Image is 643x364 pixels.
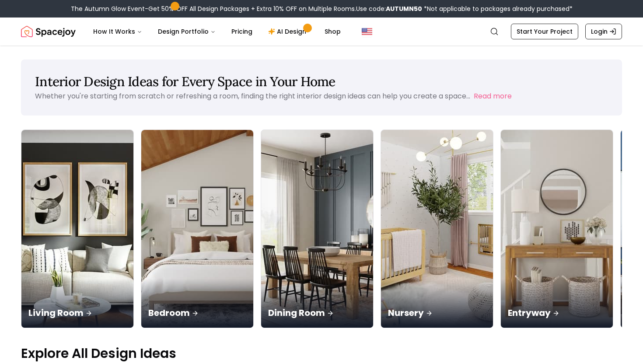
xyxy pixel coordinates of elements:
p: Dining Room [268,307,366,319]
p: Explore All Design Ideas [21,346,622,361]
p: Bedroom [148,307,246,319]
p: Living Room [28,307,126,319]
img: United States [362,26,372,37]
p: Whether you're starting from scratch or refreshing a room, finding the right interior design idea... [35,91,470,101]
a: NurseryNursery [381,129,493,328]
img: Bedroom [141,130,253,328]
a: Dining RoomDining Room [261,129,374,328]
button: How It Works [86,23,149,40]
h1: Interior Design Ideas for Every Space in Your Home [35,73,608,89]
img: Dining Room [261,130,373,328]
img: Entryway [501,130,613,328]
p: Nursery [388,307,486,319]
nav: Main [86,23,348,40]
a: Start Your Project [511,24,578,39]
b: AUTUMN50 [386,4,422,13]
span: Use code: [356,4,422,13]
a: Shop [318,23,348,40]
p: Entryway [508,307,606,319]
img: Living Room [21,130,133,328]
a: Login [585,24,622,39]
button: Design Portfolio [151,23,223,40]
nav: Global [21,17,622,45]
img: Spacejoy Logo [21,23,76,40]
a: Spacejoy [21,23,76,40]
a: BedroomBedroom [141,129,254,328]
div: The Autumn Glow Event-Get 50% OFF All Design Packages + Extra 10% OFF on Multiple Rooms. [71,4,573,13]
a: Pricing [224,23,259,40]
a: EntrywayEntryway [500,129,613,328]
a: AI Design [261,23,316,40]
a: Living RoomLiving Room [21,129,134,328]
span: *Not applicable to packages already purchased* [422,4,573,13]
img: Nursery [381,130,493,328]
button: Read more [474,91,512,101]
